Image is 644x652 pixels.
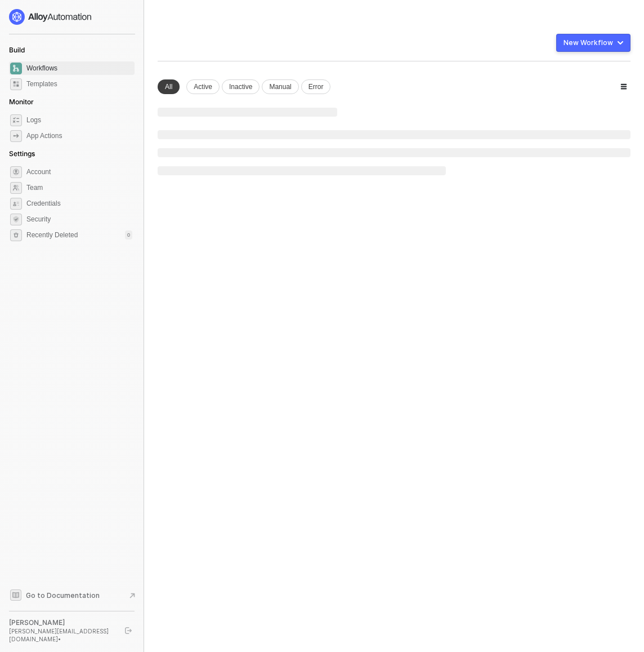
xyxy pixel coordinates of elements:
[262,79,298,94] div: Manual
[26,181,132,194] span: Team
[9,588,135,602] a: Knowledge Base
[125,230,132,239] div: 0
[9,46,25,54] span: Build
[10,589,21,601] span: documentation
[26,591,100,600] span: Go to Documentation
[10,214,22,225] span: security
[222,79,260,94] div: Inactive
[26,61,132,75] span: Workflows
[301,79,331,94] div: Error
[556,34,630,52] button: New Workflow
[26,165,132,179] span: Account
[10,166,22,178] span: settings
[10,182,22,194] span: team
[26,212,132,226] span: Security
[26,197,132,210] span: Credentials
[26,113,132,127] span: Logs
[9,9,135,25] a: logo
[9,9,92,25] img: logo
[158,79,180,94] div: All
[10,78,22,90] span: marketplace
[186,79,220,94] div: Active
[10,198,22,210] span: credentials
[10,130,22,142] span: icon-app-actions
[9,97,34,106] span: Monitor
[26,131,62,141] div: App Actions
[26,230,78,240] span: Recently Deleted
[125,627,132,634] span: logout
[10,114,22,126] span: icon-logs
[9,618,115,627] div: [PERSON_NAME]
[9,627,115,643] div: [PERSON_NAME][EMAIL_ADDRESS][DOMAIN_NAME] •
[127,590,138,601] span: document-arrow
[10,63,22,74] span: dashboard
[10,229,22,241] span: settings
[563,38,613,47] div: New Workflow
[9,149,35,158] span: Settings
[26,77,132,91] span: Templates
